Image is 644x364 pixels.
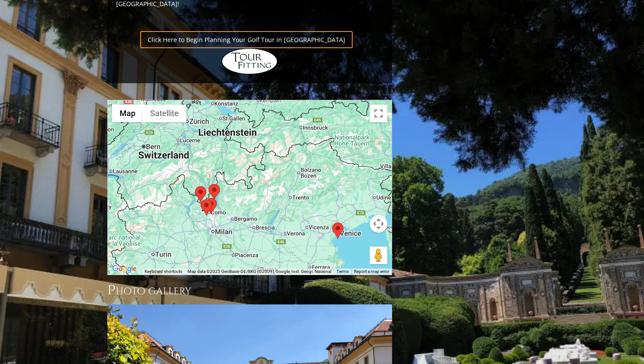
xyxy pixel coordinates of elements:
[140,31,353,48] a: Click Here to Begin Planning Your Golf Tour in [GEOGRAPHIC_DATA]
[221,48,278,74] img: Hidden Links
[110,263,139,275] img: Google
[336,269,349,274] a: Terms (opens in new tab)
[143,105,186,122] button: Show satellite imagery
[112,105,143,122] button: Show street map
[188,269,331,274] span: Map data ©2025 GeoBasis-DE/BKG (©2009), Google, Inst. Geogr. Nacional
[370,247,387,264] button: Drag Pegman onto the map to open Street View
[370,105,387,122] button: Toggle fullscreen view
[107,282,392,299] h3: Photo Gallery
[145,269,182,275] button: Keyboard shortcuts
[354,269,389,274] a: Report a map error
[110,263,139,275] a: Open this area in Google Maps (opens a new window)
[370,215,387,233] button: Map camera controls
